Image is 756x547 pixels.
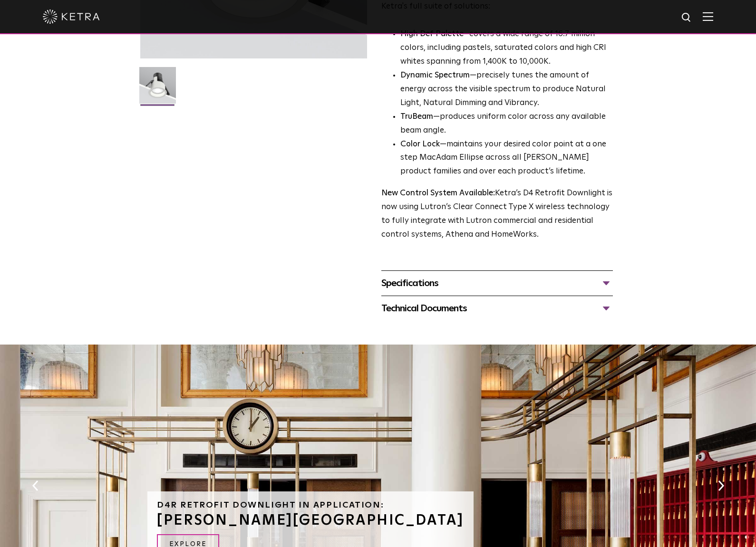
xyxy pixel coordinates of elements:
[157,501,464,509] h6: D4R Retrofit Downlight in Application:
[157,513,464,528] h3: [PERSON_NAME][GEOGRAPHIC_DATA]
[400,110,613,138] li: —produces uniform color across any available beam angle.
[716,480,726,492] button: Next
[400,28,613,69] p: covers a wide range of 16.7 million colors, including pastels, saturated colors and high CRI whit...
[703,12,713,21] img: Hamburger%20Nav.svg
[381,189,495,197] strong: New Control System Available:
[381,301,613,316] div: Technical Documents
[400,138,613,179] li: —maintains your desired color point at a one step MacAdam Ellipse across all [PERSON_NAME] produc...
[30,480,40,492] button: Previous
[381,276,613,291] div: Specifications
[400,71,470,79] strong: Dynamic Spectrum
[400,113,433,121] strong: TruBeam
[400,140,440,148] strong: Color Lock
[400,69,613,110] li: —precisely tunes the amount of energy across the visible spectrum to produce Natural Light, Natur...
[681,12,693,24] img: search icon
[139,67,176,111] img: D4R Retrofit Downlight
[381,187,613,242] p: Ketra’s D4 Retrofit Downlight is now using Lutron’s Clear Connect Type X wireless technology to f...
[43,10,100,24] img: ketra-logo-2019-white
